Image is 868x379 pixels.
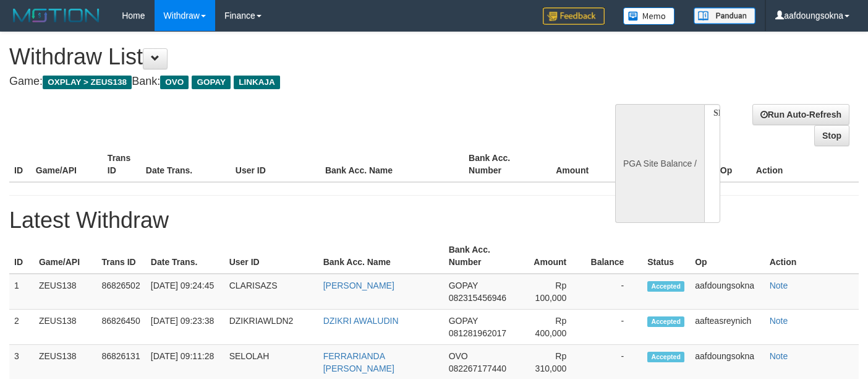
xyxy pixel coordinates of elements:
[34,274,96,310] td: ZEUS138
[690,274,764,310] td: aafdoungsokna
[642,238,690,274] th: Status
[449,351,468,361] span: OVO
[690,310,764,345] td: aafteasreynich
[517,274,585,310] td: Rp 100,000
[9,310,34,345] td: 2
[318,238,444,274] th: Bank Acc. Name
[31,147,103,182] th: Game/API
[9,6,103,25] img: MOTION_logo.png
[690,238,764,274] th: Op
[224,274,318,310] td: CLARISAZS
[146,274,224,310] td: [DATE] 09:24:45
[192,76,231,89] span: GOPAY
[607,147,673,182] th: Balance
[517,238,585,274] th: Amount
[517,310,585,345] td: Rp 400,000
[234,76,280,89] span: LINKAJA
[160,76,189,89] span: OVO
[9,45,566,69] h1: Withdraw List
[449,316,478,326] span: GOPAY
[323,351,394,373] a: FERRARIANDA [PERSON_NAME]
[449,281,478,290] span: GOPAY
[623,7,675,25] img: Button%20Memo.svg
[9,76,566,88] h4: Game: Bank:
[231,147,320,182] th: User ID
[9,274,34,310] td: 1
[323,316,399,326] a: DZIKRI AWALUDIN
[647,352,684,362] span: Accepted
[765,238,859,274] th: Action
[751,147,859,182] th: Action
[449,328,506,338] span: 081281962017
[96,310,145,345] td: 86826450
[224,310,318,345] td: DZIKRIAWLDN2
[585,238,642,274] th: Balance
[814,125,849,146] a: Stop
[770,281,788,290] a: Note
[323,281,394,290] a: [PERSON_NAME]
[752,104,849,125] a: Run Auto-Refresh
[715,147,751,182] th: Op
[103,147,141,182] th: Trans ID
[34,238,96,274] th: Game/API
[585,310,642,345] td: -
[585,274,642,310] td: -
[535,147,607,182] th: Amount
[615,104,704,223] div: PGA Site Balance /
[647,316,684,327] span: Accepted
[770,351,788,361] a: Note
[146,238,224,274] th: Date Trans.
[464,147,535,182] th: Bank Acc. Number
[34,310,96,345] td: ZEUS138
[543,7,605,25] img: Feedback.jpg
[694,7,755,24] img: panduan.png
[647,281,684,292] span: Accepted
[9,238,34,274] th: ID
[141,147,231,182] th: Date Trans.
[449,364,506,373] span: 082267177440
[43,76,132,89] span: OXPLAY > ZEUS138
[444,238,517,274] th: Bank Acc. Number
[146,310,224,345] td: [DATE] 09:23:38
[96,274,145,310] td: 86826502
[9,208,859,233] h1: Latest Withdraw
[770,316,788,326] a: Note
[224,238,318,274] th: User ID
[96,238,145,274] th: Trans ID
[320,147,464,182] th: Bank Acc. Name
[9,147,31,182] th: ID
[449,293,506,303] span: 082315456946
